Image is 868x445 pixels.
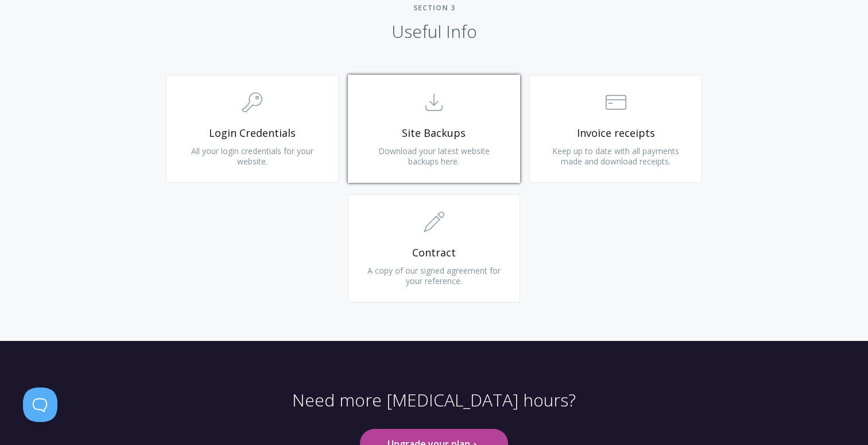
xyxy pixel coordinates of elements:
a: Site Backups Download your latest website backups here. [348,75,521,183]
span: Site Backups [366,126,503,140]
a: Login Credentials All your login credentials for your website. [166,75,339,183]
span: Invoice receipts [547,126,684,140]
iframe: Toggle Customer Support [23,388,57,422]
span: All your login credentials for your website. [191,145,313,167]
span: Login Credentials [184,126,321,140]
p: Need more [MEDICAL_DATA] hours? [292,389,576,429]
span: Contract [366,246,503,259]
a: Invoice receipts Keep up to date with all payments made and download receipts. [529,75,702,183]
span: Download your latest website backups here. [378,145,490,167]
span: Keep up to date with all payments made and download receipts. [552,145,679,167]
span: A copy of our signed agreement for your reference. [367,265,501,286]
a: Contract A copy of our signed agreement for your reference. [348,194,521,302]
